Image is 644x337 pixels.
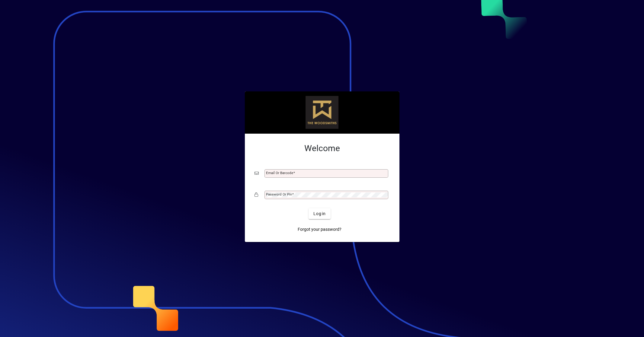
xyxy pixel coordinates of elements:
a: Forgot your password? [295,224,344,235]
mat-label: Email or Barcode [266,171,293,175]
span: Login [313,211,326,217]
h2: Welcome [255,143,390,154]
mat-label: Password or Pin [266,192,292,196]
button: Login [309,208,331,219]
span: Forgot your password? [298,226,341,233]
